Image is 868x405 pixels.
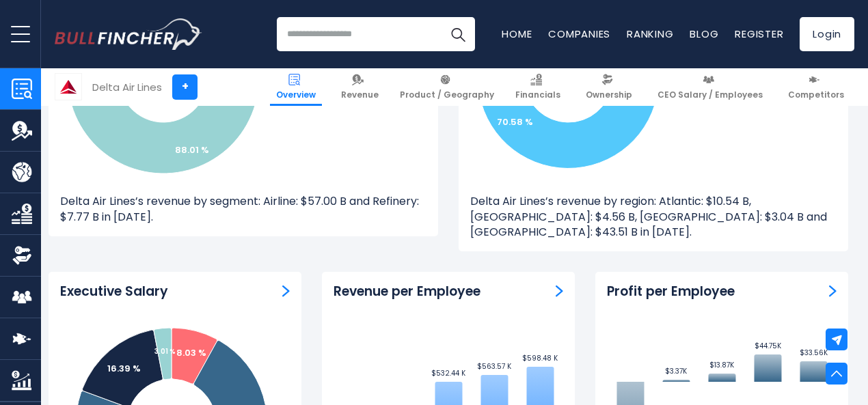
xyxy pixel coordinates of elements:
span: Ownership [586,89,632,100]
p: Delta Air Lines’s revenue by region: Atlantic: $10.54 B, [GEOGRAPHIC_DATA]: $4.56 B, [GEOGRAPHIC_... [470,194,837,240]
a: Ranking [627,27,673,41]
a: + [172,74,198,100]
a: Revenue per Employee [556,283,563,296]
text: $44.75K [755,341,782,351]
a: CEO Salary / Employees [651,68,769,106]
tspan: 88.01 % [175,143,209,156]
span: CEO Salary / Employees [657,89,763,100]
span: Financials [515,89,560,100]
a: Profit per Employee [829,283,837,296]
a: Financials [509,68,567,106]
p: Delta Air Lines’s revenue by segment: Airline: $57.00 B and Refinery: $7.77 B in [DATE]. [60,194,426,225]
tspan: 8.03 % [176,346,206,359]
span: Overview [276,89,316,100]
h3: Executive Salary [60,283,168,301]
a: Companies [548,27,610,41]
tspan: 16.39 % [107,362,141,375]
img: Ownership [12,245,32,266]
text: $598.48 K [522,353,558,363]
text: $3.37K [665,366,688,376]
text: $532.44 K [431,368,466,378]
a: Ownership [580,68,638,106]
h3: Revenue per Employee [334,283,480,301]
span: Product / Geography [400,89,494,100]
a: Blog [690,27,718,41]
img: Bullfincher logo [55,18,202,50]
a: Login [800,17,854,51]
div: Delta Air Lines [92,79,162,95]
text: $13.87K [709,360,735,370]
text: $563.57 K [477,361,512,372]
h3: Profit per Employee [607,283,735,301]
text: 70.58 % [497,115,533,128]
a: Register [735,27,783,41]
a: Go to homepage [55,18,202,50]
a: Competitors [782,68,850,106]
button: Search [441,17,475,51]
span: Revenue [341,89,379,100]
span: Competitors [788,89,844,100]
tspan: 3.01 % [154,346,176,357]
text: $33.56K [800,348,828,358]
img: DAL logo [55,74,81,100]
a: Product / Geography [394,68,500,106]
a: Revenue [335,68,385,106]
a: ceo-salary [282,283,290,296]
a: Overview [270,68,322,106]
a: Home [502,27,532,41]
